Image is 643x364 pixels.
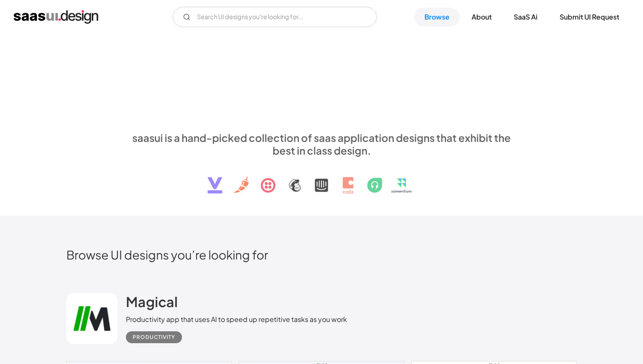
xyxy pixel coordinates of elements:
h2: Browse UI designs you’re looking for [66,247,577,262]
div: Productivity [133,332,175,342]
a: SaaS Ai [504,8,548,26]
h2: Magical [126,293,178,310]
form: Email Form [173,7,377,27]
a: Submit UI Request [549,8,629,26]
h1: Explore SaaS UI design patterns & interactions. [126,57,517,123]
a: home [14,10,98,24]
input: Search UI designs you're looking for... [173,7,377,27]
a: Magical [126,293,178,314]
div: Productivity app that uses AI to speed up repetitive tasks as you work [126,314,347,324]
div: saasui is a hand-picked collection of saas application designs that exhibit the best in class des... [126,131,517,157]
img: text, icon, saas logo [193,157,450,201]
a: About [461,8,502,26]
a: Browse [414,8,460,26]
